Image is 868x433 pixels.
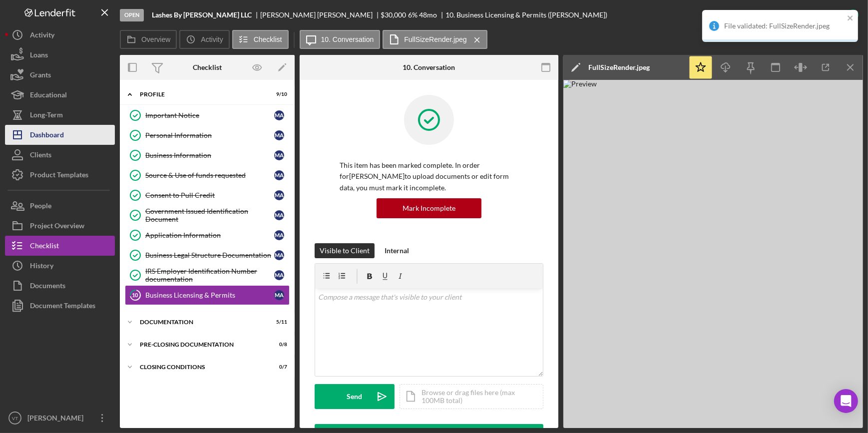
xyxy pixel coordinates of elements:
[140,319,262,325] div: Documentation
[140,91,262,97] div: Profile
[145,111,274,119] div: Important Notice
[125,205,290,225] a: Government Issued Identification DocumentMA
[141,35,170,43] label: Overview
[269,319,287,325] div: 5 / 11
[347,384,363,409] div: Send
[269,364,287,370] div: 0 / 7
[5,65,115,85] a: Grants
[201,35,223,43] label: Activity
[30,85,67,107] div: Educational
[145,231,274,239] div: Application Information
[120,30,177,49] button: Overview
[140,342,262,348] div: Pre-Closing Documentation
[145,191,274,199] div: Consent to Pull Credit
[30,216,84,238] div: Project Overview
[5,296,115,316] a: Document Templates
[30,196,51,218] div: People
[12,416,18,421] text: VT
[274,290,284,300] div: M A
[260,11,381,19] div: [PERSON_NAME] [PERSON_NAME]
[408,11,418,19] div: 6 %
[120,9,144,21] div: Open
[381,10,407,19] span: $30,000
[5,256,115,276] button: History
[385,243,409,258] div: Internal
[30,45,48,67] div: Loans
[300,30,381,49] button: 10. Conversation
[140,364,262,370] div: Closing Conditions
[30,105,63,127] div: Long-Term
[340,160,518,193] p: This item has been marked complete. In order for [PERSON_NAME] to upload documents or edit form d...
[145,131,274,139] div: Personal Information
[419,11,437,19] div: 48 mo
[5,165,115,185] button: Product Templates
[5,196,115,216] button: People
[145,291,274,299] div: Business Licensing & Permits
[315,384,395,409] button: Send
[315,243,375,258] button: Visible to Client
[125,245,290,265] a: Business Legal Structure DocumentationMA
[145,267,274,283] div: IRS Employer Identification Number documentation
[274,250,284,260] div: M A
[269,91,287,97] div: 9 / 10
[132,292,139,298] tspan: 10
[30,236,59,258] div: Checklist
[125,285,290,305] a: 10Business Licensing & PermitsMA
[5,216,115,236] button: Project Overview
[274,170,284,180] div: M A
[404,35,466,43] label: FullSizeRender.jpeg
[30,296,95,318] div: Document Templates
[274,190,284,200] div: M A
[5,105,115,125] button: Long-Term
[30,276,65,298] div: Documents
[811,5,841,25] div: Complete
[274,150,284,160] div: M A
[274,210,284,220] div: M A
[320,243,370,258] div: Visible to Client
[801,5,863,25] button: Complete
[145,151,274,159] div: Business Information
[125,105,290,125] a: Important NoticeMA
[274,130,284,140] div: M A
[30,65,51,87] div: Grants
[5,236,115,256] button: Checklist
[5,125,115,145] button: Dashboard
[152,11,252,19] b: Lashes By [PERSON_NAME] LLC
[5,276,115,296] button: Documents
[125,125,290,145] a: Personal InformationMA
[5,25,115,45] button: Activity
[5,45,115,65] button: Loans
[377,198,481,218] button: Mark Incomplete
[321,35,374,43] label: 10. Conversation
[724,22,844,30] div: File validated: FullSizeRender.jpeg
[30,256,53,278] div: History
[269,342,287,348] div: 0 / 8
[30,165,88,187] div: Product Templates
[403,63,455,71] div: 10. Conversation
[274,270,284,280] div: M A
[30,145,51,167] div: Clients
[274,230,284,240] div: M A
[179,30,229,49] button: Activity
[834,389,858,413] div: Open Intercom Messenger
[383,30,487,49] button: FullSizeRender.jpeg
[588,63,650,71] div: FullSizeRender.jpeg
[125,225,290,245] a: Application InformationMA
[30,125,64,147] div: Dashboard
[5,85,115,105] button: Educational
[125,265,290,285] a: IRS Employer Identification Number documentationMA
[30,25,54,47] div: Activity
[5,408,115,428] button: VT[PERSON_NAME]
[5,145,115,165] button: Clients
